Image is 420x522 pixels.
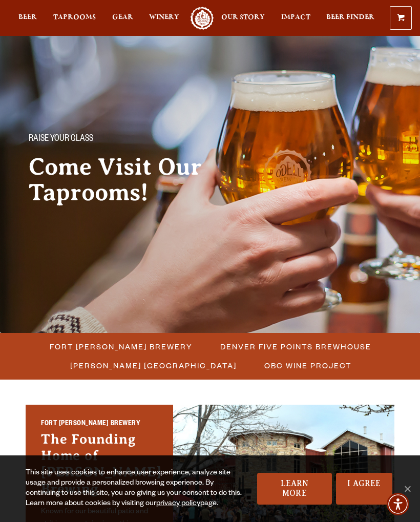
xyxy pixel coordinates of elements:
[149,13,179,22] span: Winery
[402,484,412,494] span: No
[221,13,265,22] span: Our Story
[221,7,265,30] a: Our Story
[258,358,356,373] a: OBC Wine Project
[26,468,247,509] div: This site uses cookies to enhance user experience, analyze site usage and provide a personalized ...
[336,473,392,505] a: I Agree
[53,13,96,22] span: Taprooms
[387,493,409,515] div: Accessibility Menu
[50,339,193,354] span: Fort [PERSON_NAME] Brewery
[53,7,96,30] a: Taprooms
[29,154,250,205] h2: Come Visit Our Taprooms!
[18,13,37,22] span: Beer
[18,7,37,30] a: Beer
[29,133,93,146] span: Raise your glass
[64,358,242,373] a: [PERSON_NAME] [GEOGRAPHIC_DATA]
[257,473,332,505] a: Learn More
[326,7,374,30] a: Beer Finder
[41,419,158,431] h2: Fort [PERSON_NAME] Brewery
[112,13,133,22] span: Gear
[281,7,310,30] a: Impact
[190,7,215,30] a: Odell Home
[41,431,158,503] h3: The Founding Home of [PERSON_NAME] Brewing
[149,7,179,30] a: Winery
[220,339,371,354] span: Denver Five Points Brewhouse
[112,7,133,30] a: Gear
[214,339,376,354] a: Denver Five Points Brewhouse
[44,339,198,354] a: Fort [PERSON_NAME] Brewery
[281,13,310,22] span: Impact
[156,500,200,508] a: privacy policy
[326,13,374,22] span: Beer Finder
[70,358,237,373] span: [PERSON_NAME] [GEOGRAPHIC_DATA]
[264,358,351,373] span: OBC Wine Project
